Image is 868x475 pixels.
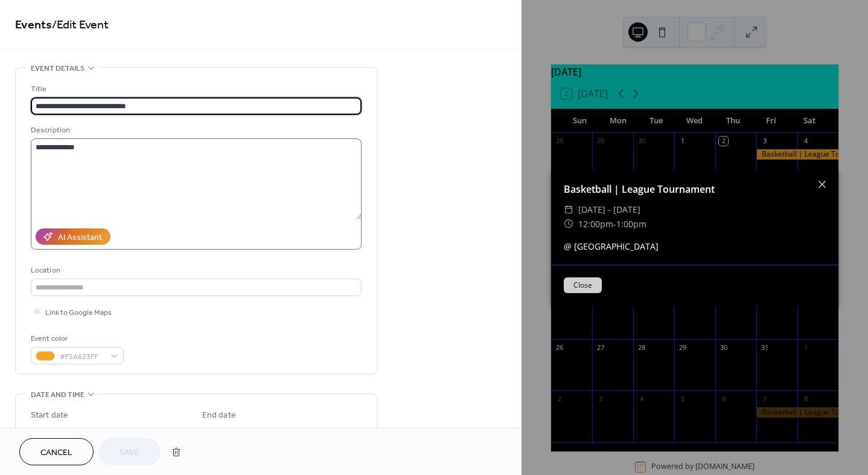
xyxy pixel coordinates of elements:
span: Date [202,425,219,438]
span: - [613,218,616,230]
button: Close [564,277,602,293]
span: / Edit Event [52,13,109,37]
span: Time [118,425,135,438]
div: End date [202,409,236,422]
div: ​ [564,217,573,231]
div: Location [31,264,359,277]
span: 12:00pm [578,218,613,230]
span: 1:00pm [616,218,646,230]
a: Events [15,13,52,37]
div: Basketball | League Tournament [552,182,838,196]
span: #F5A623FF [60,351,104,363]
span: Link to Google Maps [45,306,112,319]
div: Title [31,83,359,95]
span: Date and time [31,389,85,401]
div: Event color [31,332,121,345]
span: Cancel [40,447,72,459]
div: ​ [564,202,573,217]
div: AI Assistant [58,231,102,244]
div: Start date [31,409,68,422]
button: Cancel [19,438,94,465]
div: Description [31,124,359,137]
span: [DATE] - [DATE] [578,202,640,217]
span: Time [290,425,307,438]
button: AI Assistant [36,228,110,245]
span: Date [31,425,47,438]
div: @ [GEOGRAPHIC_DATA] [552,240,838,253]
span: Event details [31,62,85,75]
